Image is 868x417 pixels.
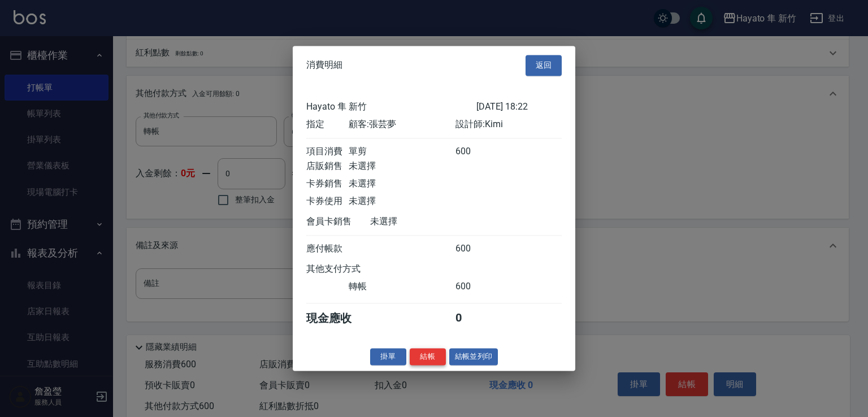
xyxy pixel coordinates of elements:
div: 未選擇 [349,160,455,172]
div: 卡券銷售 [306,178,349,190]
div: 現金應收 [306,311,370,326]
div: 卡券使用 [306,196,349,207]
div: 未選擇 [349,196,455,207]
div: Hayato 隼 新竹 [306,101,476,113]
div: 轉帳 [349,281,455,293]
div: [DATE] 18:22 [476,101,562,113]
div: 項目消費 [306,146,349,158]
div: 600 [455,281,498,293]
div: 會員卡銷售 [306,216,370,228]
div: 600 [455,243,498,255]
button: 返回 [526,55,562,76]
div: 單剪 [349,146,455,158]
div: 未選擇 [349,178,455,190]
div: 0 [455,311,498,326]
button: 結帳 [410,348,446,366]
div: 指定 [306,119,349,131]
div: 顧客: 張芸夢 [349,119,455,131]
div: 店販銷售 [306,160,349,172]
span: 消費明細 [306,60,342,71]
button: 掛單 [370,348,406,366]
div: 600 [455,146,498,158]
div: 未選擇 [370,216,476,228]
div: 應付帳款 [306,243,349,255]
div: 其他支付方式 [306,263,392,275]
button: 結帳並列印 [449,348,498,366]
div: 設計師: Kimi [455,119,562,131]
